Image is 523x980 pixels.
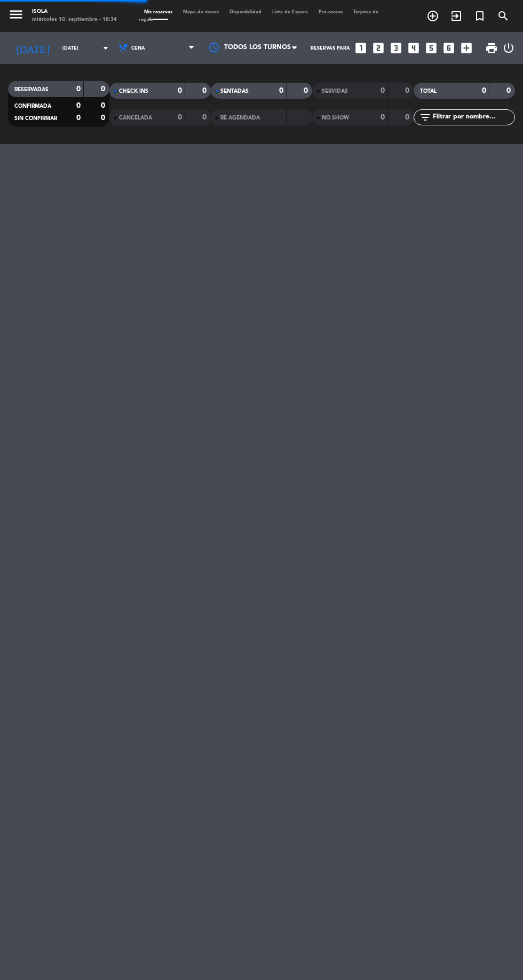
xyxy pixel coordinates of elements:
i: arrow_drop_down [99,42,112,54]
span: CANCELADA [119,115,152,121]
i: filter_list [419,111,432,124]
strong: 0 [178,114,182,121]
strong: 0 [178,87,182,94]
span: TOTAL [420,89,437,94]
strong: 0 [76,102,81,109]
i: exit_to_app [450,10,463,22]
span: SIN CONFIRMAR [14,116,57,121]
strong: 0 [202,114,209,121]
span: Lista de Espera [267,10,313,14]
span: NO SHOW [322,115,349,121]
i: looks_5 [424,41,438,55]
strong: 0 [279,87,283,94]
i: looks_two [371,41,385,55]
strong: 0 [101,102,107,109]
strong: 0 [101,114,107,122]
strong: 0 [76,85,81,93]
span: Cena [131,45,145,51]
strong: 0 [405,114,411,121]
strong: 0 [405,87,411,94]
i: turned_in_not [473,10,486,22]
span: Mapa de mesas [178,10,224,14]
span: Reservas para [311,45,350,51]
span: CONFIRMADA [14,103,51,109]
i: [DATE] [8,37,57,59]
strong: 0 [381,87,385,94]
div: LOG OUT [502,32,515,64]
i: power_settings_new [502,42,515,54]
strong: 0 [101,85,107,93]
i: add_circle_outline [426,10,439,22]
span: print [485,42,498,54]
i: search [497,10,510,22]
span: CHECK INS [119,89,148,94]
span: SENTADAS [220,89,249,94]
i: looks_6 [442,41,456,55]
span: SERVIDAS [322,89,348,94]
div: Isola [32,8,117,16]
span: Mis reservas [139,10,178,14]
i: menu [8,6,24,22]
i: looks_one [354,41,368,55]
i: looks_3 [389,41,403,55]
strong: 0 [76,114,81,122]
i: looks_4 [407,41,421,55]
span: RE AGENDADA [220,115,260,121]
i: add_box [459,41,473,55]
strong: 0 [381,114,385,121]
span: Disponibilidad [224,10,267,14]
strong: 0 [304,87,310,94]
button: menu [8,6,24,25]
input: Filtrar por nombre... [432,111,514,123]
strong: 0 [202,87,209,94]
div: miércoles 10. septiembre - 18:34 [32,16,117,24]
span: RESERVADAS [14,87,49,92]
span: Pre-acceso [313,10,348,14]
strong: 0 [482,87,486,94]
strong: 0 [506,87,513,94]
